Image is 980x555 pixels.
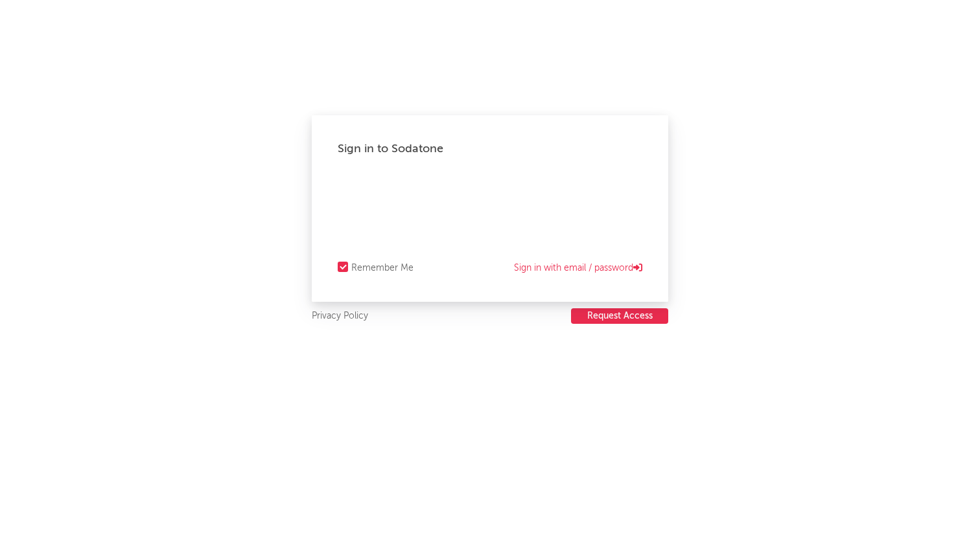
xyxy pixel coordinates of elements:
button: Request Access [571,308,668,324]
a: Request Access [571,308,668,324]
a: Sign in with email / password [514,260,642,276]
div: Remember Me [351,260,414,276]
a: Privacy Policy [312,308,368,324]
div: Sign in to Sodatone [338,141,642,157]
